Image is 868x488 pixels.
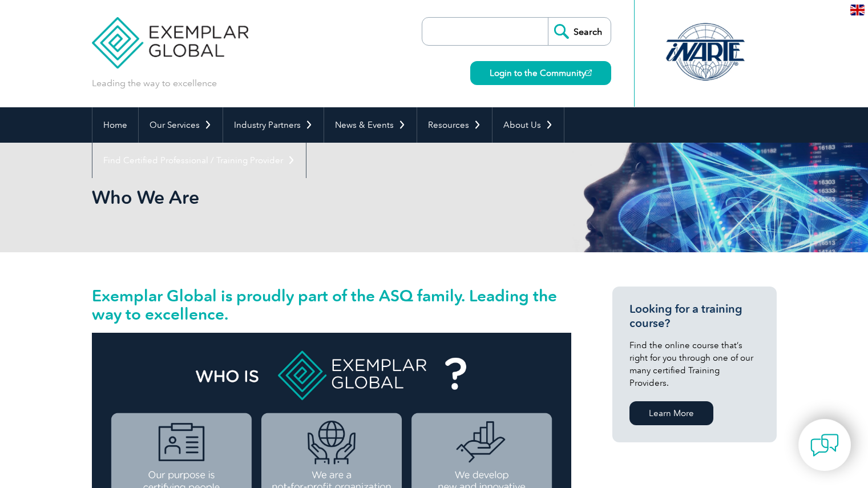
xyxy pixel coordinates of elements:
[629,401,713,425] a: Learn More
[850,5,865,15] img: en
[223,107,324,143] a: Industry Partners
[92,188,571,207] h2: Who We Are
[324,107,417,143] a: News & Events
[139,107,223,143] a: Our Services
[810,431,839,459] img: contact-chat.png
[92,77,217,90] p: Leading the way to excellence
[629,302,760,330] h3: Looking for a training course?
[417,107,492,143] a: Resources
[470,61,611,85] a: Login to the Community
[548,18,611,45] input: Search
[92,287,571,323] h2: Exemplar Global is proudly part of the ASQ family. Leading the way to excellence.
[492,107,564,143] a: About Us
[92,143,306,178] a: Find Certified Professional / Training Provider
[586,70,592,76] img: open_square.png
[629,339,760,389] p: Find the online course that’s right for you through one of our many certified Training Providers.
[92,107,138,143] a: Home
